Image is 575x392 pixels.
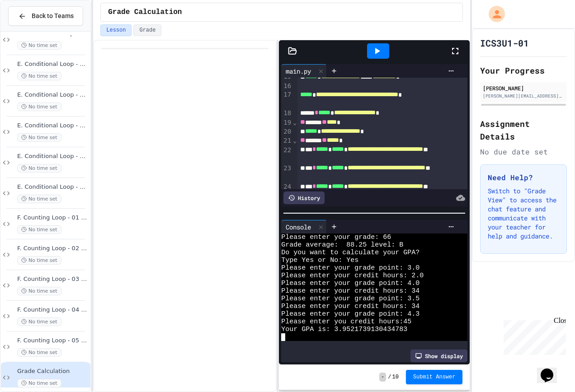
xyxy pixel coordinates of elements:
button: Lesson [100,24,132,36]
div: Chat with us now!Close [4,4,62,57]
span: Grade average: 88.25 level: B [281,241,403,249]
span: E. Conditional Loop - 06 - Smallest Positive [17,153,89,160]
div: 23 [281,164,292,182]
span: No time set [17,133,61,142]
span: No time set [17,348,61,357]
button: Back to Teams [8,6,83,26]
div: My Account [479,4,507,24]
span: Fold line [292,137,297,144]
span: Please enter your grade point: 4.0 [281,280,419,287]
span: Please enter you credit hours:45 [281,318,411,326]
span: Submit Answer [413,373,456,381]
span: Please enter your credit hours: 34 [281,303,419,310]
span: Your GPA is: 3.9521739130434783 [281,326,407,333]
span: No time set [17,225,61,234]
div: main.py [281,64,327,78]
iframe: chat widget [537,356,566,383]
div: Console [281,220,327,233]
button: Submit Answer [406,370,463,384]
span: F. Counting Loop - 04 - Printing Patterns [17,306,89,314]
div: 22 [281,146,292,164]
div: No due date set [480,146,567,157]
span: E. Conditional Loop - 07 - PIN Code [17,183,89,191]
div: 16 [281,82,292,91]
div: Show display [410,350,467,362]
h2: Assignment Details [480,117,567,143]
span: No time set [17,379,61,387]
span: 10 [392,373,398,381]
span: F. Counting Loop - 05 - Timestable [17,337,89,345]
span: Fold line [292,119,297,126]
div: 17 [281,90,292,109]
span: No time set [17,195,61,203]
div: 24 [281,182,292,201]
span: Back to Teams [32,11,74,21]
span: Grade Calculation [17,368,89,375]
span: Do you want to calculate your GPA? [281,249,419,257]
p: Switch to "Grade View" to access the chat feature and communicate with your teacher for help and ... [488,187,559,241]
div: Console [281,222,316,232]
div: [PERSON_NAME][EMAIL_ADDRESS][DOMAIN_NAME] [483,93,564,99]
span: Please enter your grade: 66 [281,233,391,241]
span: E. Conditional Loop - 03 - Count by 5 [17,61,89,68]
span: E. Conditional Loop - 04 - Sum of Positive Numbers [17,91,89,99]
div: 19 [281,118,292,127]
span: E. Conditional Loop - 05 - Largest Positive [17,122,89,130]
span: Type Yes or No: Yes [281,257,358,264]
span: F. Counting Loop - 02 - Count down by 1 [17,245,89,252]
span: - [379,373,386,382]
div: 21 [281,136,292,145]
span: F. Counting Loop - 01 - Count up by 1 [17,214,89,222]
span: Grade Calculation [108,7,182,18]
div: [PERSON_NAME] [483,84,564,92]
iframe: chat widget [500,317,566,355]
h1: ICS3U1-01 [480,37,529,49]
span: No time set [17,256,61,265]
h3: Need Help? [488,172,559,183]
h2: Your Progress [480,64,567,77]
span: F. Counting Loop - 03 - Count up by 4 [17,275,89,283]
span: / [388,373,391,381]
span: Please enter your grade point: 3.5 [281,295,419,303]
span: Please enter your credit hours: 34 [281,287,419,295]
span: No time set [17,164,61,173]
span: No time set [17,287,61,295]
div: History [283,191,325,204]
span: No time set [17,41,61,50]
span: Please enter your grade point: 4.3 [281,310,419,318]
span: No time set [17,72,61,80]
span: Please enter your credit hours: 2.0 [281,272,424,280]
button: Grade [133,24,161,36]
span: No time set [17,103,61,111]
span: No time set [17,317,61,326]
div: main.py [281,66,316,76]
span: Please enter your grade point: 3.0 [281,264,419,272]
div: 18 [281,109,292,118]
div: 20 [281,127,292,136]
